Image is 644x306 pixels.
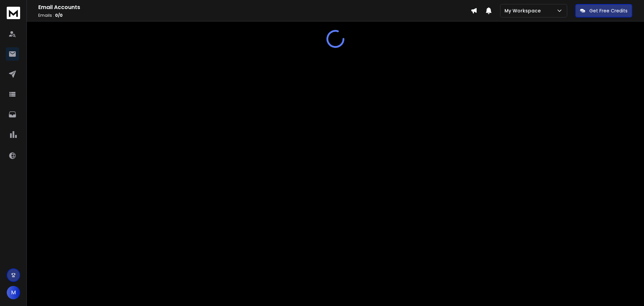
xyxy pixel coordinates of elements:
[38,13,471,18] p: Emails :
[7,7,20,19] img: logo
[504,7,543,14] p: My Workspace
[589,7,628,14] p: Get Free Credits
[7,286,20,299] button: M
[575,4,632,17] button: Get Free Credits
[55,12,63,18] span: 0 / 0
[38,3,471,11] h1: Email Accounts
